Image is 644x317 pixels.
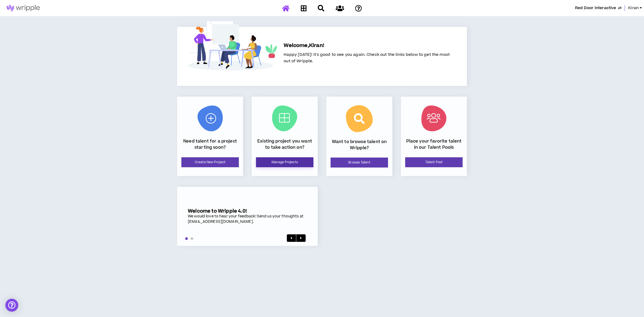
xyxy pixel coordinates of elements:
h5: Welcome, Kiran ! [284,42,450,49]
div: We would love to hear your feedback! Send us your thoughts at [EMAIL_ADDRESS][DOMAIN_NAME]. [188,214,307,224]
p: Need talent for a project starting soon? [181,138,239,150]
p: Want to browse talent on Wripple? [331,139,388,151]
h5: Welcome to Wripple 4.0! [188,208,307,214]
img: Talent Pool [421,105,447,131]
a: Talent Pool [405,157,463,167]
div: Open Intercom Messenger [5,299,18,312]
span: Red Door Interactive [575,5,616,11]
p: Existing project you want to take action on? [256,138,313,150]
img: Current Projects [272,105,297,131]
span: Kiran [628,5,639,11]
a: Create New Project [181,157,239,167]
button: Red Door Interactive [575,5,621,11]
p: Place your favorite talent in our Talent Pools [405,138,463,150]
a: Manage Projects [256,157,313,167]
img: New Project [197,105,223,131]
a: Browse Talent [331,158,388,167]
span: Happy [DATE]! It's good to see you again. Check out the links below to get the most out of Wripple. [284,52,450,64]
